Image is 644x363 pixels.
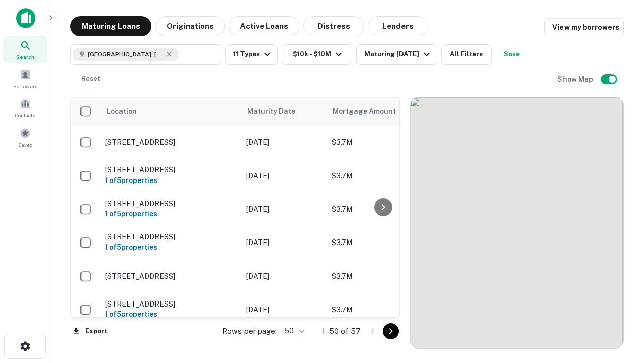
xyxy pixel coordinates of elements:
a: Saved [3,124,47,151]
span: Maturity Date [247,105,308,117]
p: $3.7M [332,237,432,248]
p: $3.7M [332,137,432,148]
a: Search [3,36,47,63]
p: [STREET_ADDRESS] [105,138,236,147]
p: $3.7M [332,170,432,181]
a: Contacts [3,94,47,122]
th: Maturity Date [241,97,327,126]
button: $10k - $10M [282,44,352,65]
p: 1–50 of 57 [322,325,361,337]
button: Go to next page [383,323,399,339]
div: 50 [281,324,306,338]
span: Contacts [15,111,35,119]
button: Reset [74,69,107,89]
button: Maturing [DATE] [356,44,437,65]
th: Location [100,97,241,126]
button: Originations [155,16,225,36]
th: Mortgage Amount [327,97,437,126]
span: Search [16,53,34,61]
h6: 1 of 5 properties [105,175,236,186]
p: [DATE] [246,170,321,181]
span: Location [106,105,137,117]
button: Maturing Loans [70,16,151,36]
p: [DATE] [246,137,321,148]
p: [DATE] [246,304,321,315]
button: Export [70,324,110,339]
span: Mortgage Amount [333,105,409,117]
button: 11 Types [225,44,278,65]
p: [DATE] [246,204,321,215]
button: Distress [303,16,364,36]
a: Borrowers [3,65,47,92]
h6: 1 of 5 properties [105,241,236,253]
span: [GEOGRAPHIC_DATA], [GEOGRAPHIC_DATA] [88,50,163,59]
span: Saved [18,141,33,149]
h6: Show Map [557,74,595,85]
div: Maturing [DATE] [364,48,433,60]
p: Rows per page: [222,325,277,337]
span: Borrowers [13,82,37,90]
p: $3.7M [332,304,432,315]
img: capitalize-icon.png [16,8,35,28]
button: All Filters [441,44,492,65]
div: 0 0 [411,97,623,348]
p: $3.7M [332,271,432,282]
button: Active Loans [229,16,299,36]
p: [DATE] [246,237,321,248]
h6: 1 of 5 properties [105,208,236,219]
p: [STREET_ADDRESS] [105,299,236,309]
iframe: Chat Widget [594,250,644,298]
h6: 1 of 5 properties [105,309,236,320]
p: [DATE] [246,271,321,282]
button: Lenders [368,16,428,36]
a: View my borrowers [544,18,624,36]
button: Save your search to get updates of matches that match your search criteria. [496,44,528,65]
p: [STREET_ADDRESS] [105,199,236,208]
p: [STREET_ADDRESS] [105,272,236,281]
p: [STREET_ADDRESS] [105,165,236,174]
p: $3.7M [332,204,432,215]
p: [STREET_ADDRESS] [105,232,236,241]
